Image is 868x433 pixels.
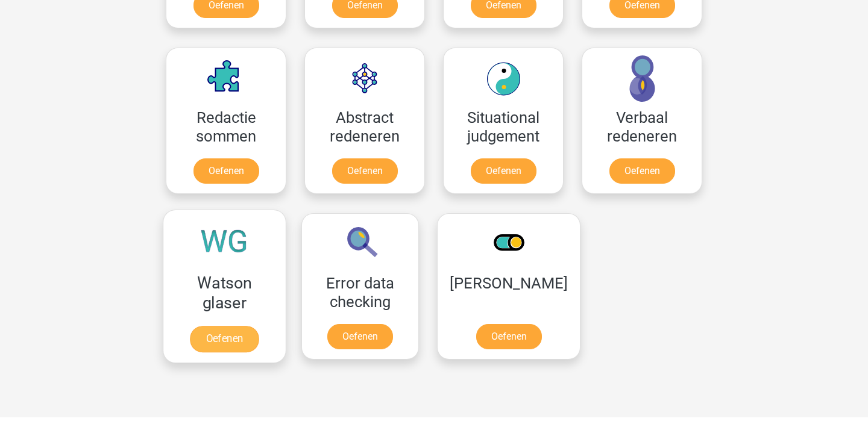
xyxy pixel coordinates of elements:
a: Oefenen [327,324,393,349]
a: Oefenen [609,158,675,184]
a: Oefenen [471,158,536,184]
a: Oefenen [476,324,542,349]
a: Oefenen [332,158,398,184]
a: Oefenen [193,158,259,184]
a: Oefenen [190,326,259,352]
